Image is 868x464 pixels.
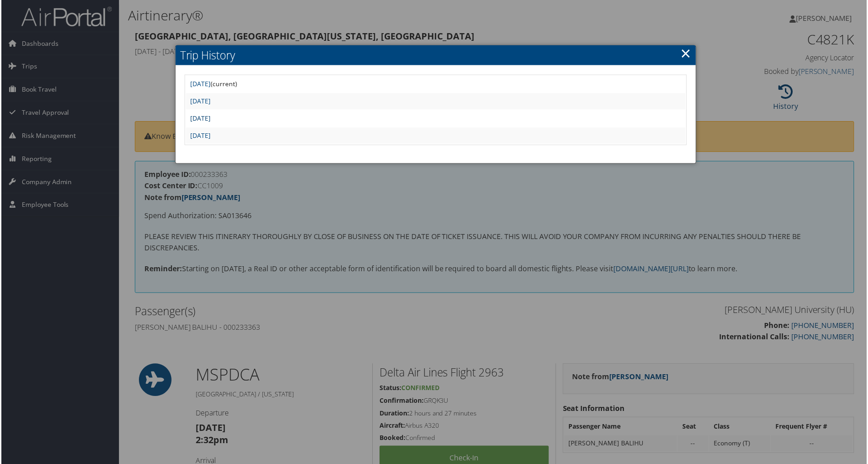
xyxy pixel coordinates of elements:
[175,45,697,65] h2: Trip History
[190,97,210,106] a: [DATE]
[190,80,210,88] a: [DATE]
[190,114,210,123] a: [DATE]
[185,76,686,93] td: (current)
[681,44,692,62] a: ×
[190,132,210,140] a: [DATE]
